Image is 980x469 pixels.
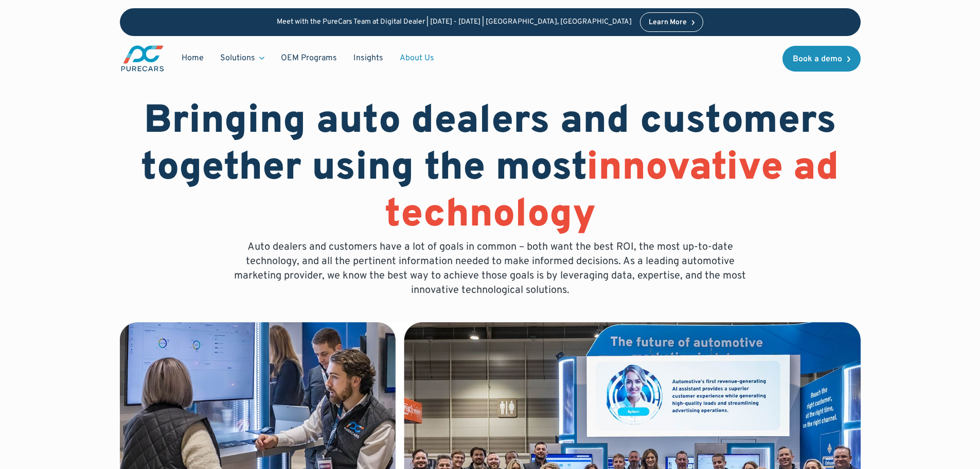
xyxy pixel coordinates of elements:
[173,48,212,68] a: Home
[391,48,442,68] a: About Us
[120,44,165,73] img: purecars logo
[120,99,861,240] h1: Bringing auto dealers and customers together using the most
[277,18,632,27] p: Meet with the PureCars Team at Digital Dealer | [DATE] - [DATE] | [GEOGRAPHIC_DATA], [GEOGRAPHIC_...
[782,46,861,72] a: Book a demo
[273,48,345,68] a: OEM Programs
[345,48,391,68] a: Insights
[385,144,840,240] span: innovative ad technology
[227,240,754,298] p: Auto dealers and customers have a lot of goals in common – both want the best ROI, the most up-to...
[649,19,687,26] div: Learn More
[220,53,255,64] div: Solutions
[640,12,704,32] a: Learn More
[793,55,842,63] div: Book a demo
[212,48,273,68] div: Solutions
[120,44,165,73] a: main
